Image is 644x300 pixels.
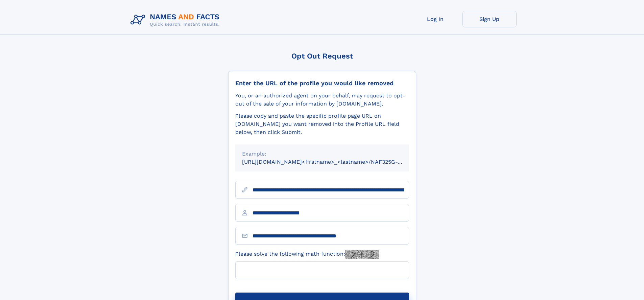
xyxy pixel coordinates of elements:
div: Enter the URL of the profile you would like removed [235,79,409,87]
div: Opt Out Request [228,52,416,60]
div: Example: [242,150,402,158]
div: You, or an authorized agent on your behalf, may request to opt-out of the sale of your informatio... [235,92,409,108]
a: Sign Up [462,11,517,27]
a: Log In [408,11,462,27]
img: Logo Names and Facts [128,11,225,29]
label: Please solve the following math function: [235,250,379,259]
small: [URL][DOMAIN_NAME]<firstname>_<lastname>/NAF325G-xxxxxxxx [242,159,422,165]
div: Please copy and paste the specific profile page URL on [DOMAIN_NAME] you want removed into the Pr... [235,112,409,136]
